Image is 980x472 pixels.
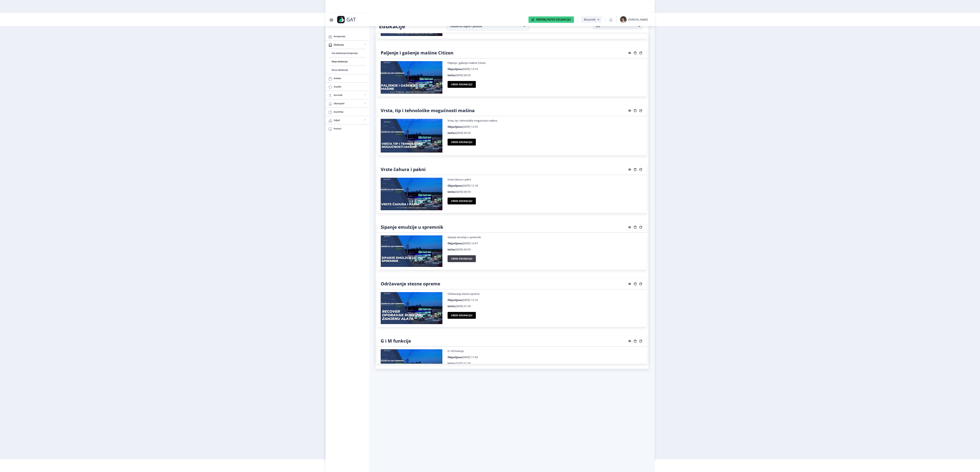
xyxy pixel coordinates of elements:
a: Kompanija [325,32,369,40]
h4: G i M funkcije [381,338,411,344]
p: [DATE] 12:18 [448,184,643,187]
p: GAT [346,18,356,21]
span: Poslovi [334,127,367,131]
p: G i M funkcije [448,349,643,353]
a: Obavijesti [325,99,369,108]
a: Poslovi [325,124,369,133]
button: Kreiraj Novu Edukaciju [528,16,574,23]
p: Vrste čahura i pakni [448,178,643,181]
button: Uredi edukaciju [448,312,476,319]
p: [DATE] 10:47 [448,242,643,245]
b: Ističe: [448,248,455,251]
img: Sipanje emulzije u spremnik [381,235,443,267]
span: Nova edukacija [332,68,363,72]
p: [DATE] 01:59 [448,304,643,308]
a: Odjeli [325,116,369,124]
span: Moje edukacije [332,59,363,64]
h4: Vrste čahura i pakni [381,167,426,172]
b: Objavljeno: [448,298,462,302]
span: Značke [334,85,367,89]
span: Edukacije [334,43,363,47]
b: Objavljeno: [448,67,462,71]
p: Sipanje emulzije u spremnik [448,235,643,239]
p: Održavanje stezne opreme [448,292,643,295]
a: Edukacije [325,41,369,49]
p: Vrsta, tip i tehnološke mogućnosti mašina [448,119,643,122]
a: Analitike [325,108,369,116]
b: Ističe: [448,362,455,365]
b: Objavljeno: [448,184,462,187]
b: Objavljeno: [448,125,462,128]
b: Ističe: [448,73,455,77]
b: Objavljeno: [448,355,462,359]
b: Ističe: [448,304,455,308]
a: Korisnik [325,91,369,99]
span: Korisnik [334,93,363,97]
p: [DATE] 00:59 [448,190,643,193]
button: Uredi edukaciju [448,255,476,262]
p: [DATE] 00:59 [448,248,643,251]
h4: Vrsta, tip i tehnološke mogućnosti mašina [381,108,475,113]
span: Ankete [334,76,367,80]
span: Kompanija [334,34,367,38]
span: Sve edukacije kompanije [332,51,363,55]
p: [DATE] 11:45 [448,355,643,359]
p: Paljenje i gašenje mašine Citizen [448,61,643,65]
a: Moje edukacije [329,57,366,66]
p: [DATE] 00:59 [448,73,643,77]
button: Bosanski [581,16,602,23]
b: Ističe: [448,131,455,135]
img: Vrste čahura i pakni [381,178,443,210]
img: Vrsta, tip i tehnološke mogućnosti mašina [381,119,443,153]
a: Nova edukacija [329,66,366,74]
h4: Paljenje i gašenje mašine Citizen [381,50,454,55]
p: [DATE] 13:19 [448,67,643,71]
img: Održavanje stezne opreme [381,292,443,324]
button: Uredi edukaciju [448,198,476,204]
h4: Sipanje emulzije u spremnik [381,224,443,230]
a: Značke [325,83,369,91]
nb-accordion-item-header: Odaberite odjele i poslove [447,22,529,30]
a: GAT [337,16,378,23]
b: Ističe: [448,190,455,193]
p: [DATE] 12:53 [448,125,643,128]
img: Paljenje i gašenje mašine Citizen [381,61,443,94]
h2: Edukacije [379,23,442,30]
p: [DATE] 01:59 [448,362,643,365]
a: Sve edukacije kompanije [329,49,366,57]
a: Ankete [325,74,369,82]
span: Odjeli [334,118,363,122]
img: create-new-education-icon.svg [532,18,534,21]
b: Objavljeno: [448,242,462,245]
p: [DATE] 12:16 [448,298,643,302]
h4: Održavanje stezne opreme [381,281,440,286]
button: Uredi edukaciju [448,139,476,146]
p: [DATE] 00:59 [448,131,643,135]
div: [PERSON_NAME] [628,18,648,21]
img: G i M funkcije [381,349,443,381]
button: Uredi edukaciju [448,81,476,88]
span: Analitike [334,110,367,114]
button: Sve [593,23,642,29]
span: Obavijesti [334,101,363,105]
